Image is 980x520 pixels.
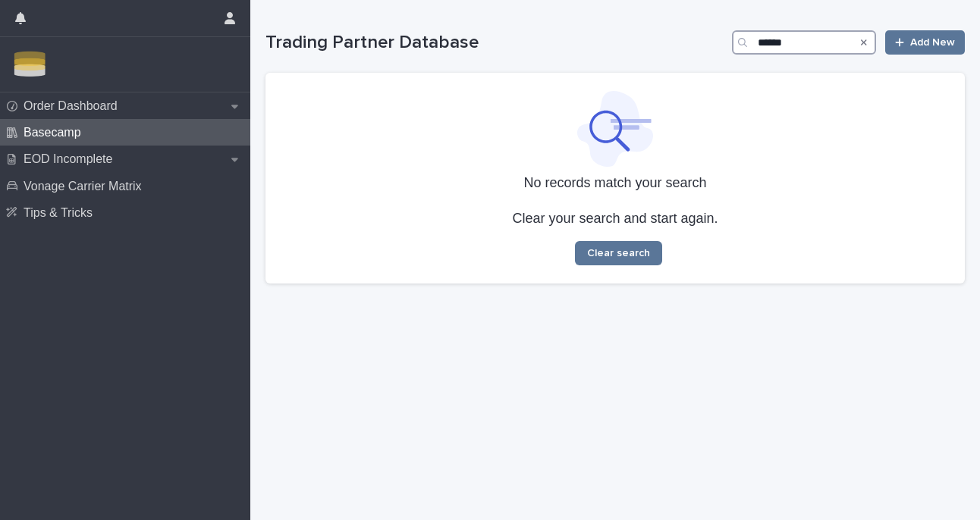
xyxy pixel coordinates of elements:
[732,30,876,55] input: Search
[910,37,955,48] span: Add New
[587,248,650,258] span: Clear search
[17,125,93,139] p: Basecamp
[265,32,726,54] h1: Trading Partner Database
[17,205,105,220] p: Tips & Tricks
[17,152,124,166] p: EOD Incomplete
[12,49,48,80] img: Zbn3osBRTqmJoOucoKu4
[512,211,718,226] p: Clear your search and start again.
[885,30,965,55] a: Add New
[17,179,154,193] p: Vonage Carrier Matrix
[284,176,947,190] p: No records match your search
[575,241,662,265] button: Clear search
[17,99,130,113] p: Order Dashboard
